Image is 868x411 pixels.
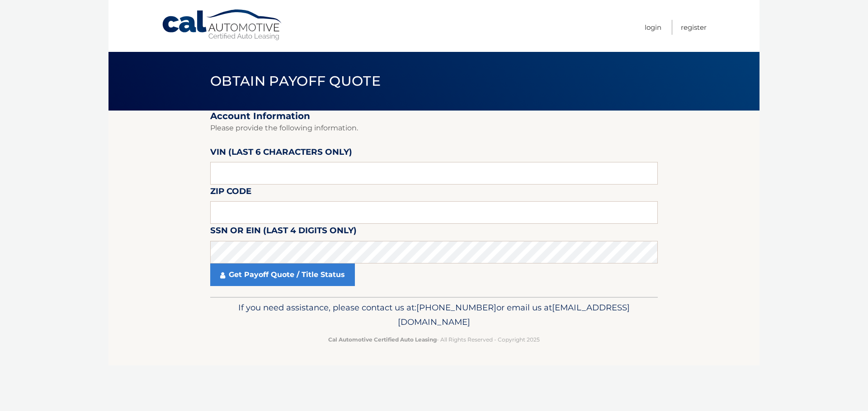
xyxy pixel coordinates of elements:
span: Obtain Payoff Quote [210,73,381,89]
h2: Account Information [210,111,658,122]
label: VIN (last 6 characters only) [210,145,352,162]
p: - All Rights Reserved - Copyright 2025 [216,335,652,344]
span: [PHONE_NUMBER] [416,302,496,313]
a: Login [645,20,661,35]
p: Please provide the following information. [210,122,658,134]
a: Cal Automotive [161,9,283,41]
p: If you need assistance, please contact us at: or email us at [216,300,652,329]
strong: Cal Automotive Certified Auto Leasing [328,336,437,343]
label: Zip Code [210,185,251,201]
label: SSN or EIN (last 4 digits only) [210,224,357,240]
a: Get Payoff Quote / Title Status [210,263,355,286]
a: Register [681,20,707,35]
